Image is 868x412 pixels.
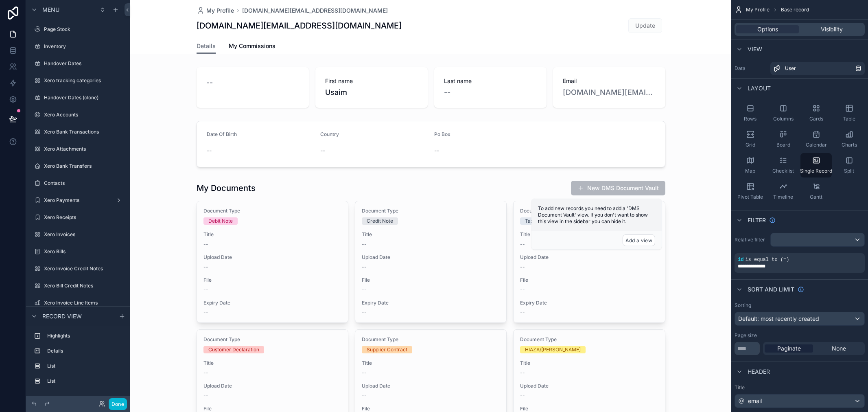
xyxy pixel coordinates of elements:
a: Xero Invoice Credit Notes [31,262,125,275]
button: Default: most recently created [735,312,865,326]
span: Options [757,25,778,33]
a: Xero tracking categories [31,74,125,87]
span: Gantt [810,194,822,200]
a: User [770,62,865,75]
label: Page size [735,332,757,339]
span: View [748,45,762,53]
label: Inventory [44,43,124,50]
span: Paginate [777,344,801,353]
label: Contacts [44,180,124,186]
label: List [47,378,122,384]
span: To add new records you need to add a 'DMS Document Vault' view. If you don't want to show this vi... [538,205,648,224]
span: Default: most recently created [738,315,819,322]
span: Table [843,116,855,122]
span: User [785,65,796,72]
label: List [47,363,122,369]
button: Map [735,153,766,178]
button: Calendar [800,127,832,151]
label: Xero Receipts [44,214,124,221]
label: Xero Bills [44,248,124,255]
a: My Commissions [229,39,275,55]
a: My Profile [197,7,234,15]
span: Timeline [773,194,793,200]
label: Highlights [47,333,122,339]
a: Xero Attachments [31,142,125,156]
button: Pivot Table [735,179,766,204]
a: Xero Invoice Line Items [31,296,125,309]
label: Xero Attachments [44,146,124,152]
span: My Commissions [229,42,275,50]
button: Add a view [623,234,655,246]
span: Board [776,142,790,148]
span: Sort And Limit [748,285,794,294]
span: id [738,257,743,263]
a: Xero Bills [31,245,125,258]
label: Xero Invoice Credit Notes [44,265,124,272]
button: Charts [833,127,865,151]
button: Single Record [800,153,832,178]
button: Board [767,127,799,151]
span: My Profile [746,7,770,13]
label: Handover Dates (clone) [44,94,124,101]
button: Columns [767,101,799,125]
label: Sorting [735,302,751,309]
a: Details [197,39,216,54]
label: Handover Dates [44,60,124,67]
span: Cards [809,116,823,122]
span: My Profile [206,7,234,15]
label: Data [735,65,767,72]
a: Page Stock [31,23,125,36]
a: Xero Bank Transactions [31,125,125,138]
button: email [735,394,865,408]
a: Inventory [31,40,125,53]
label: Title [735,384,865,391]
a: Handover Dates [31,57,125,70]
label: Relative filter [735,237,767,243]
button: Cards [800,101,832,125]
span: Record view [42,312,82,320]
button: Gantt [800,179,832,204]
span: Filter [748,216,766,224]
a: Xero Receipts [31,211,125,224]
a: [DOMAIN_NAME][EMAIL_ADDRESS][DOMAIN_NAME] [242,7,388,15]
a: Xero Payments [31,194,125,207]
a: Xero Invoices [31,228,125,241]
label: Xero Bill Credit Notes [44,283,124,289]
button: Checklist [767,153,799,178]
span: Split [844,168,854,174]
label: Xero Payments [44,197,112,204]
button: Timeline [767,179,799,204]
span: None [832,344,846,353]
button: Done [109,398,127,410]
a: Handover Dates (clone) [31,91,125,104]
a: Xero Bill Credit Notes [31,279,125,292]
label: Xero Accounts [44,112,124,118]
span: Rows [744,116,756,122]
label: Xero Bank Transactions [44,129,124,135]
label: Page Stock [44,26,124,33]
span: Checklist [772,168,794,174]
a: Xero Bank Transfers [31,160,125,173]
span: Details [197,42,216,50]
span: Grid [746,142,755,148]
span: Header [748,368,770,376]
span: email [748,397,762,405]
span: Pivot Table [737,194,763,200]
span: Map [745,168,755,174]
label: Xero Invoice Line Items [44,300,124,306]
div: scrollable content [26,326,130,396]
span: Calendar [806,142,827,148]
span: is equal to (=) [745,257,789,263]
button: Grid [735,127,766,151]
span: Menu [42,6,59,14]
span: Visibility [821,25,843,33]
label: Xero Bank Transfers [44,163,124,169]
button: Table [833,101,865,125]
span: Charts [842,142,857,148]
h1: [DOMAIN_NAME][EMAIL_ADDRESS][DOMAIN_NAME] [197,20,402,31]
button: Split [833,153,865,178]
label: Details [47,348,122,354]
label: Xero tracking categories [44,77,124,84]
a: Xero Accounts [31,108,125,121]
